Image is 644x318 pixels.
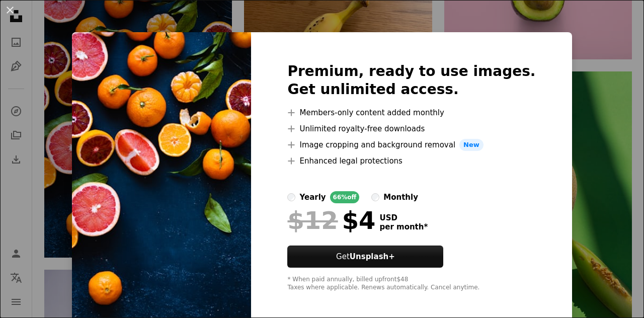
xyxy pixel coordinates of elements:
span: per month * [379,222,428,231]
li: Members-only content added monthly [287,107,535,119]
span: USD [379,213,428,222]
span: $12 [287,207,338,233]
div: 66% off [330,191,360,203]
span: New [459,139,484,151]
strong: Unsplash+ [350,252,395,261]
li: Image cropping and background removal [287,139,535,151]
li: Enhanced legal protections [287,155,535,167]
input: yearly66%off [287,193,295,201]
div: monthly [383,191,418,203]
button: GetUnsplash+ [287,246,443,268]
li: Unlimited royalty-free downloads [287,123,535,135]
div: yearly [299,191,326,203]
h2: Premium, ready to use images. Get unlimited access. [287,62,535,99]
div: $4 [287,207,375,233]
input: monthly [371,193,379,201]
div: * When paid annually, billed upfront $48 Taxes where applicable. Renews automatically. Cancel any... [287,276,535,292]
